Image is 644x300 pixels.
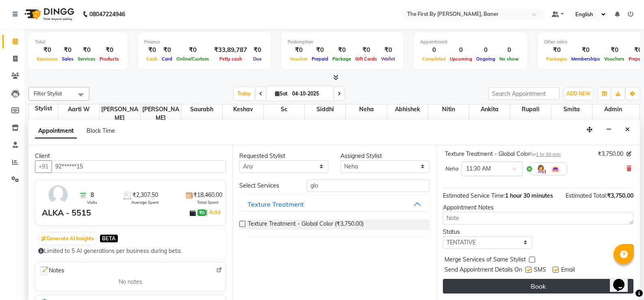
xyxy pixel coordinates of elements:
[234,87,254,100] span: Today
[52,160,226,173] input: Search by Name/Mobile/Email/Code
[536,164,546,174] img: Hairdresser.png
[627,151,631,156] i: Edit price
[38,247,223,255] div: Limited to 5 AI generations per business during beta.
[59,104,99,114] span: Aarti W
[551,104,592,114] span: Smita
[119,278,142,286] span: No notes
[35,56,60,62] span: Expenses
[387,104,428,114] span: Abhishek
[87,199,97,205] span: Visits
[35,152,226,160] div: Client
[217,56,244,62] span: Petty cash
[35,39,121,45] div: Total
[602,56,627,62] span: Vouchers
[330,45,353,55] div: ₹0
[182,104,222,114] span: Saurabh
[443,279,633,294] button: Book
[445,265,522,276] span: Send Appointment Details On
[445,255,526,265] span: Merge Services of Same Stylist
[305,104,345,114] span: Siddhi
[35,160,52,173] button: +91
[39,265,64,276] span: Notes
[132,191,158,199] span: ₹2,307.50
[497,56,521,62] span: No show
[445,150,561,158] div: Texture Treatment - Global Color
[340,152,429,160] div: Assigned Stylist
[420,39,521,45] div: Appointment
[307,179,429,192] input: Search by service name
[474,45,497,55] div: 0
[98,56,121,62] span: Products
[76,56,98,62] span: Services
[174,56,211,62] span: Online/Custom
[330,56,353,62] span: Package
[248,220,364,230] span: Texture Treatment - Global Color (₹3,750.00)
[264,104,304,114] span: Sc
[288,56,310,62] span: Voucher
[569,45,602,55] div: ₹0
[160,45,174,55] div: ₹0
[100,235,118,242] span: BETA
[505,192,553,199] span: 1 hour 30 minutes
[497,45,521,55] div: 0
[592,104,633,114] span: Admin
[544,45,569,55] div: ₹0
[247,199,304,209] div: Texture Treatment
[42,207,91,219] div: ALKA - 5515
[610,268,636,292] iframe: chat widget
[160,56,174,62] span: Card
[607,192,633,199] span: ₹3,750.00
[223,104,263,114] span: Keshav
[288,45,310,55] div: ₹0
[448,56,474,62] span: Upcoming
[536,151,561,157] span: 1 hr 30 min
[89,3,125,26] b: 08047224946
[87,127,115,134] span: Block Time
[290,88,330,100] input: 2025-10-04
[60,45,76,55] div: ₹0
[197,209,206,216] span: ₹0
[353,45,379,55] div: ₹0
[60,56,76,62] span: Sales
[510,104,551,114] span: Rupali
[144,39,265,45] div: Finance
[564,88,592,99] button: ADD NEW
[310,45,330,55] div: ₹0
[544,56,569,62] span: Packages
[346,104,386,114] span: Neha
[379,45,397,55] div: ₹0
[239,152,328,160] div: Requested Stylist
[428,104,469,114] span: Nitin
[39,233,96,244] button: Generate AI Insights
[445,165,458,173] span: Neha
[211,45,250,55] div: ₹33,89,787
[561,265,575,276] span: Email
[566,192,607,199] span: Estimated Total:
[76,45,98,55] div: ₹0
[144,56,160,62] span: Cash
[233,181,301,190] div: Select Services
[273,91,290,97] span: Sat
[29,104,58,113] div: Stylist
[288,39,397,45] div: Redemption
[206,207,222,217] span: |
[598,150,623,158] span: ₹3,750.00
[144,45,160,55] div: ₹0
[208,207,222,217] a: Add
[46,183,70,207] img: avatar
[488,87,559,100] input: Search Appointment
[474,56,497,62] span: Ongoing
[420,45,448,55] div: 0
[174,45,211,55] div: ₹0
[534,265,546,276] span: SMS
[131,199,159,205] span: Average Spent
[443,203,633,212] div: Appointment Notes
[602,45,627,55] div: ₹0
[35,45,60,55] div: ₹0
[551,164,560,174] img: Interior.png
[310,56,330,62] span: Prepaid
[622,123,633,136] button: Close
[100,104,140,123] span: [PERSON_NAME]
[469,104,510,114] span: Ankita
[141,104,181,123] span: [PERSON_NAME]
